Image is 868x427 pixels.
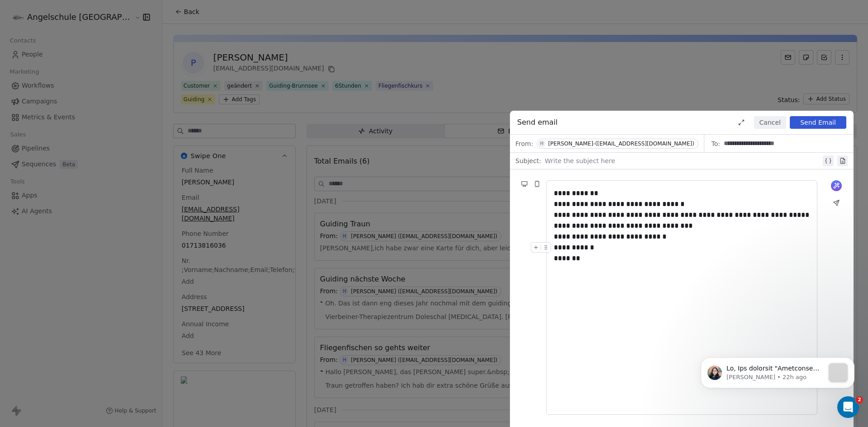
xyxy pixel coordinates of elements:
[712,139,720,148] span: To:
[837,396,859,418] iframe: Intercom live chat
[517,117,558,128] span: Send email
[754,116,786,129] button: Cancel
[790,116,846,129] button: Send Email
[548,141,694,147] div: [PERSON_NAME]-([EMAIL_ADDRESS][DOMAIN_NAME])
[515,139,533,148] span: From:
[856,396,863,404] span: 2
[515,156,541,168] span: Subject:
[540,140,544,147] div: H
[687,339,868,403] iframe: Intercom notifications message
